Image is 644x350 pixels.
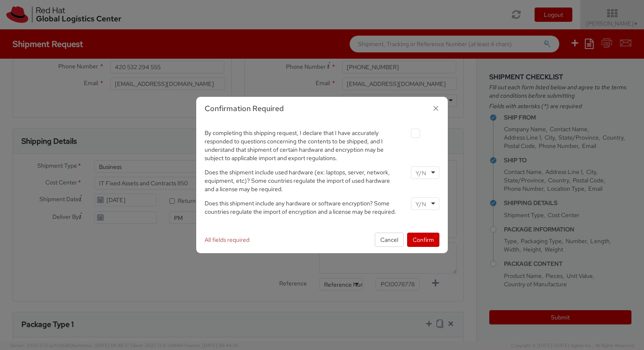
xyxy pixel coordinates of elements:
input: Y/N [415,169,428,177]
span: Does this shipment include any hardware or software encryption? Some countries regulate the impor... [205,200,396,215]
span: All fields required [205,236,249,244]
h3: Confirmation Required [205,103,439,114]
span: Does the shipment include used hardware (ex: laptops, server, network, equipment, etc)? Some coun... [205,169,390,193]
button: Confirm [407,233,439,247]
input: Y/N [415,200,428,208]
span: By completing this shipping request, I declare that I have accurately responded to questions conc... [205,129,384,162]
button: Cancel [375,233,404,247]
